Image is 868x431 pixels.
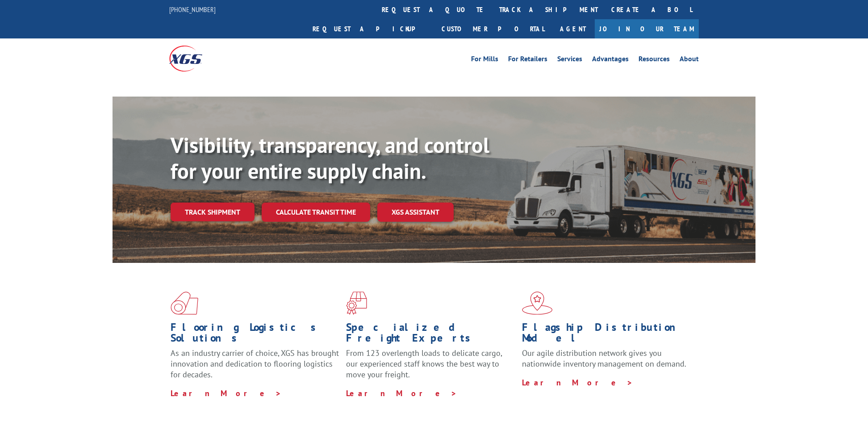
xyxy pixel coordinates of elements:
span: As an industry carrier of choice, XGS has brought innovation and dedication to flooring logistics... [171,348,339,380]
a: Calculate transit time [262,203,370,222]
a: Advantages [592,55,629,65]
a: Learn More > [171,388,282,398]
h1: Flagship Distribution Model [522,322,691,348]
a: For Retailers [508,55,547,65]
a: Customer Portal [435,19,551,38]
a: Request a pickup [306,19,435,38]
h1: Flooring Logistics Solutions [171,322,339,348]
a: XGS ASSISTANT [377,203,454,222]
a: Agent [551,19,595,38]
a: Join Our Team [595,19,699,38]
span: Our agile distribution network gives you nationwide inventory management on demand. [522,348,686,369]
a: [PHONE_NUMBER] [169,5,216,14]
a: Track shipment [171,203,255,221]
p: From 123 overlength loads to delicate cargo, our experienced staff knows the best way to move you... [346,348,515,388]
a: Resources [638,55,670,65]
b: Visibility, transparency, and control for your entire supply chain. [171,131,489,185]
a: Services [557,55,582,65]
a: For Mills [471,55,498,65]
a: Learn More > [346,388,457,398]
h1: Specialized Freight Experts [346,322,515,348]
img: xgs-icon-total-supply-chain-intelligence-red [171,292,198,315]
img: xgs-icon-focused-on-flooring-red [346,292,367,315]
img: xgs-icon-flagship-distribution-model-red [522,292,553,315]
a: Learn More > [522,377,633,388]
a: About [680,55,699,65]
